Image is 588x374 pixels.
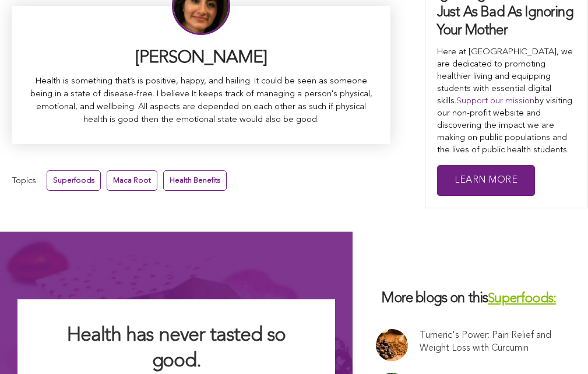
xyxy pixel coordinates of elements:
[376,290,565,308] h3: More blogs on this
[29,47,373,69] h3: [PERSON_NAME]
[420,329,561,355] a: Tumeric's Power: Pain Relief and Weight Loss with Curcumin
[12,173,38,189] span: Topics:
[530,318,588,374] iframe: Chat Widget
[437,165,535,196] a: Learn More
[107,170,157,191] a: Maca Root
[41,323,312,374] h2: Health has never tasted so good.
[163,170,227,191] a: Health Benefits
[47,170,101,191] a: Superfoods
[488,292,556,306] a: Superfoods:
[29,75,373,127] p: Health is something that’s is positive, happy, and hailing. It could be seen as someone being in ...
